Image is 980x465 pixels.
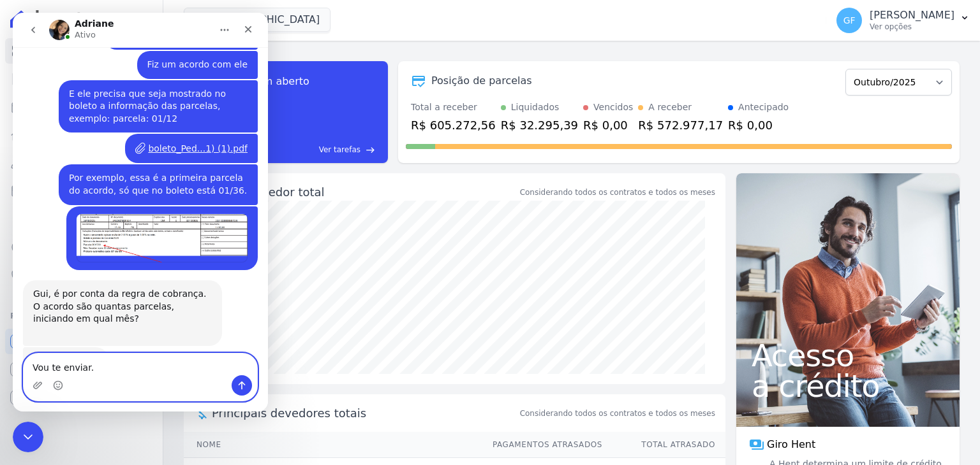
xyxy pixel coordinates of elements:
div: R$ 0,00 [583,117,633,134]
button: Início [200,5,224,29]
div: boleto_Ped...1) (1).pdf [112,121,245,150]
a: Contratos [5,66,158,92]
span: Considerando todos os contratos e todos os meses [520,408,715,419]
a: Transferências [5,206,158,232]
div: Liquidados [511,101,560,114]
div: R$ 32.295,39 [501,117,578,134]
a: Conta Hent [5,357,158,382]
span: GF [843,16,856,25]
button: Upload do anexo [20,368,30,378]
div: E ele precisa que seja mostrado no boleto a informação das parcelas, exemplo: parcela: 01/12 [46,68,245,120]
div: A receber [648,101,692,114]
iframe: Intercom live chat [13,422,43,452]
th: Nome [184,432,480,458]
span: Acesso [752,340,944,371]
a: Minha Carteira [5,178,158,204]
div: Por exemplo, essa é a primeira parcela do acordo, só que no boleto está 01/36. [46,152,245,192]
p: Ver opções [870,22,954,32]
div: Considerando todos os contratos e todos os meses [520,187,715,198]
div: Guilherme diz… [10,38,245,68]
span: a crédito [752,371,944,401]
span: Principais devedores totais [212,404,517,422]
div: R$ 605.272,56 [411,117,496,134]
p: Ativo [62,16,83,29]
iframe: Intercom live chat [13,13,268,411]
div: Plataformas [10,308,152,324]
th: Total Atrasado [603,432,725,458]
div: Fiz um acordo com ele [124,38,245,66]
span: Giro Hent [767,437,815,452]
div: Ah e o valor rs [10,334,96,362]
a: boleto_Ped...1) (1).pdf [122,129,235,143]
button: GF [PERSON_NAME] Ver opções [826,3,980,38]
div: Por exemplo, essa é a primeira parcela do acordo, só que no boleto está 01/36. [56,159,235,184]
div: Guilherme diz… [10,68,245,122]
a: Ver tarefas east [231,144,375,155]
textarea: Envie uma mensagem... [11,341,244,362]
div: boleto_Ped...1) (1).pdf [135,129,235,143]
div: Guilherme diz… [10,152,245,193]
div: Antecipado [738,101,789,114]
a: Clientes [5,150,158,176]
th: Pagamentos Atrasados [480,432,603,458]
div: Total a receber [411,101,496,114]
button: [GEOGRAPHIC_DATA] [184,8,330,32]
div: Gui, é por conta da regra de cobrança. O acordo são quantas parcelas, iniciando em qual mês? ​ [20,275,199,325]
button: Enviar uma mensagem [219,362,239,383]
span: Ver tarefas [319,144,360,155]
div: R$ 572.977,17 [638,117,723,134]
a: Negativação [5,262,158,288]
div: Adriane diz… [10,334,245,390]
a: Lotes [5,122,158,148]
div: Adriane diz… [10,268,245,334]
a: Crédito [5,234,158,260]
div: Saldo devedor total [212,183,517,201]
div: Vencidos [593,101,633,114]
div: Guilherme diz… [10,194,245,268]
div: E ele precisa que seja mostrado no boleto a informação das parcelas, exemplo: parcela: 01/12 [56,75,235,113]
div: Guilherme diz… [10,121,245,152]
button: Selecionador de Emoji [40,368,50,378]
p: [PERSON_NAME] [870,9,954,22]
a: Visão Geral [5,38,158,64]
div: Gui, é por conta da regra de cobrança. O acordo são quantas parcelas, iniciando em qual mês?​ [10,268,209,333]
div: Posição de parcelas [431,73,532,89]
div: Fiz um acordo com ele [135,46,235,59]
div: R$ 0,00 [728,117,789,134]
a: Parcelas [5,94,158,120]
div: Fechar [224,5,247,28]
span: east [366,145,375,155]
a: Recebíveis [5,329,158,354]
